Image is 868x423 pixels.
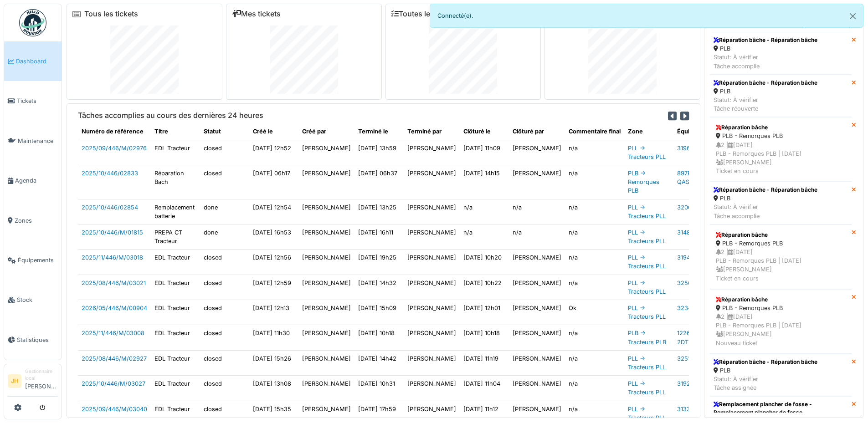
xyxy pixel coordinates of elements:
[404,165,460,199] td: [PERSON_NAME]
[249,300,298,325] td: [DATE] 12h13
[509,300,565,325] td: [PERSON_NAME]
[354,325,404,350] td: [DATE] 10h18
[82,330,144,336] a: 2025/11/446/M/03008
[249,376,298,401] td: [DATE] 13h08
[200,350,249,375] td: closed
[677,380,714,387] a: 3192-BT9209
[460,140,509,165] td: [DATE] 11h09
[673,123,723,140] th: Équipement
[4,41,62,81] a: Dashboard
[404,300,460,325] td: [PERSON_NAME]
[404,376,460,401] td: [PERSON_NAME]
[200,224,249,249] td: done
[298,140,354,165] td: [PERSON_NAME]
[628,204,666,219] a: PLL -> Tracteurs PLL
[82,254,143,261] a: 2025/11/446/M/03018
[354,140,404,165] td: [DATE] 13h59
[249,123,298,140] th: Créé le
[565,350,624,375] td: n/a
[716,239,846,248] div: PLB - Remorques PLB
[151,376,200,401] td: EDL Tracteur
[714,194,817,203] div: PLB
[298,165,354,199] td: [PERSON_NAME]
[151,275,200,300] td: EDL Tracteur
[677,254,712,261] a: 3194-BT9211
[677,330,704,345] a: 1226-2DTX932
[714,203,817,220] div: Statut: À vérifier Tâche accomplie
[354,123,404,140] th: Terminé le
[249,325,298,350] td: [DATE] 11h30
[677,305,714,311] a: 3234-BT9186
[200,165,249,199] td: closed
[628,406,666,421] a: PLL -> Tracteurs PLL
[298,350,354,375] td: [PERSON_NAME]
[842,4,863,28] button: Close
[249,199,298,224] td: [DATE] 12h54
[716,248,846,283] div: 2 | [DATE] PLB - Remorques PLB | [DATE] [PERSON_NAME] Ticket en cours
[628,330,666,345] a: PLB -> Tracteurs PLB
[17,97,58,105] span: Tickets
[404,199,460,224] td: [PERSON_NAME]
[249,350,298,375] td: [DATE] 15h26
[354,275,404,300] td: [DATE] 14h32
[298,300,354,325] td: [PERSON_NAME]
[714,186,817,194] div: Réparation bâche - Réparation bâche
[460,275,509,300] td: [DATE] 10h22
[710,224,852,289] a: Réparation bâche PLB - Remorques PLB 2 |[DATE]PLB - Remorques PLB | [DATE] [PERSON_NAME]Ticket en...
[354,199,404,224] td: [DATE] 13h25
[4,280,62,320] a: Stock
[249,140,298,165] td: [DATE] 12h52
[82,170,138,177] a: 2025/10/446/02833
[249,275,298,300] td: [DATE] 12h59
[624,123,673,140] th: Zone
[628,229,666,245] a: PLL -> Tracteurs PLL
[354,376,404,401] td: [DATE] 10h31
[8,368,58,397] a: JH Gestionnaire local[PERSON_NAME]
[460,224,509,249] td: n/a
[677,355,713,362] a: 3251-JP8621
[714,375,817,392] div: Statut: À vérifier Tâche assignée
[404,224,460,249] td: [PERSON_NAME]
[565,199,624,224] td: n/a
[716,304,846,312] div: PLB - Remorques PLB
[298,376,354,401] td: [PERSON_NAME]
[200,275,249,300] td: closed
[710,32,852,75] a: Réparation bâche - Réparation bâche PLB Statut: À vérifierTâche accomplie
[460,199,509,224] td: n/a
[18,137,58,145] span: Maintenance
[4,81,62,121] a: Tickets
[354,224,404,249] td: [DATE] 16h11
[710,182,852,224] a: Réparation bâche - Réparation bâche PLB Statut: À vérifierTâche accomplie
[298,199,354,224] td: [PERSON_NAME]
[716,296,846,304] div: Réparation bâche
[460,350,509,375] td: [DATE] 11h19
[404,275,460,300] td: [PERSON_NAME]
[200,140,249,165] td: closed
[628,145,666,160] a: PLL -> Tracteurs PLL
[565,275,624,300] td: n/a
[82,380,145,387] a: 2025/10/446/M/03027
[78,123,151,140] th: Numéro de référence
[200,123,249,140] th: Statut
[628,254,666,270] a: PLL -> Tracteurs PLL
[628,280,666,295] a: PLL -> Tracteurs PLL
[628,170,659,194] a: PLB -> Remorques PLB
[714,87,817,96] div: PLB
[354,350,404,375] td: [DATE] 14h42
[628,305,666,320] a: PLL -> Tracteurs PLL
[200,300,249,325] td: closed
[151,123,200,140] th: Titre
[15,176,58,185] span: Agenda
[430,4,864,28] div: Connecté(e).
[151,350,200,375] td: EDL Tracteur
[565,123,624,140] th: Commentaire final
[716,132,846,140] div: PLB - Remorques PLB
[710,117,852,182] a: Réparation bâche PLB - Remorques PLB 2 |[DATE]PLB - Remorques PLB | [DATE] [PERSON_NAME]Ticket en...
[151,300,200,325] td: EDL Tracteur
[460,250,509,275] td: [DATE] 10h20
[460,300,509,325] td: [DATE] 12h01
[404,250,460,275] td: [PERSON_NAME]
[354,250,404,275] td: [DATE] 19h25
[565,250,624,275] td: n/a
[200,199,249,224] td: done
